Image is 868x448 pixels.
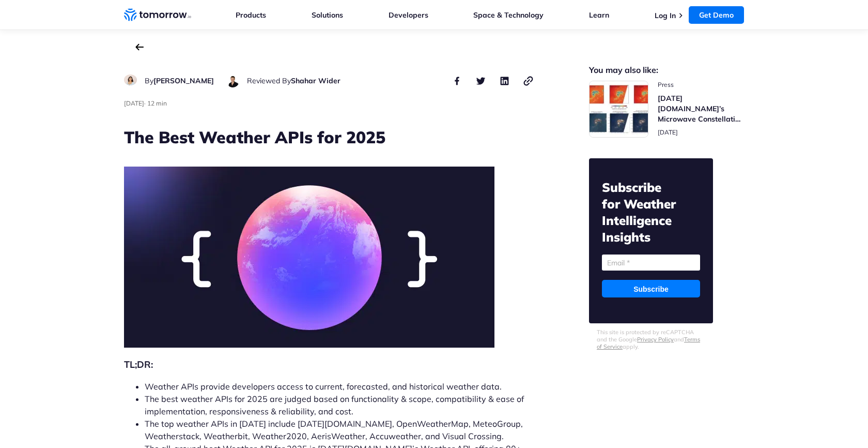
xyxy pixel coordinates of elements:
div: author name [145,74,214,87]
a: Read Tomorrow.io’s Microwave Constellation Ready To Help This Hurricane Season [589,81,744,138]
h1: The Best Weather APIs for 2025 [124,126,534,148]
h2: Subscribe for Weather Intelligence Insights [602,179,700,245]
a: Solutions [312,10,343,20]
h2: You may also like: [589,66,744,74]
a: Products [236,10,266,20]
span: publish date [124,99,144,107]
button: share this post on linkedin [498,74,510,87]
span: Estimated reading time [147,99,167,107]
a: back to the main blog page [135,43,144,51]
h3: [DATE][DOMAIN_NAME]’s Microwave Constellation Ready To Help This Hurricane Season [658,93,744,124]
a: Home link [124,7,191,23]
button: share this post on twitter [474,74,487,87]
a: Learn [589,10,609,20]
img: Ruth Favela [124,74,137,85]
h2: TL;DR: [124,357,534,372]
span: post catecory [658,81,744,89]
li: The best weather APIs for 2025 are judged based on functionality & scope, compatibility & ease of... [145,393,534,417]
img: Shahar Wider [226,74,239,87]
li: Weather APIs provide developers access to current, forecasted, and historical weather data. [145,380,534,393]
span: · [144,99,146,107]
a: Privacy Policy [637,336,674,343]
span: Reviewed By [247,76,291,85]
input: Email * [602,255,700,271]
li: The top weather APIs in [DATE] include [DATE][DOMAIN_NAME], OpenWeatherMap, MeteoGroup, Weatherst... [145,417,534,442]
button: copy link to clipboard [522,74,534,87]
div: author name [247,74,340,87]
p: This site is protected by reCAPTCHA and the Google and apply. [597,328,705,350]
a: Get Demo [689,6,744,24]
a: Terms of Service [597,336,700,350]
span: publish date [658,128,678,136]
a: Developers [389,10,428,20]
a: Log In [655,11,676,20]
input: Subscribe [602,280,700,297]
span: By [145,76,153,85]
button: share this post on facebook [451,74,463,87]
a: Space & Technology [473,10,544,20]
